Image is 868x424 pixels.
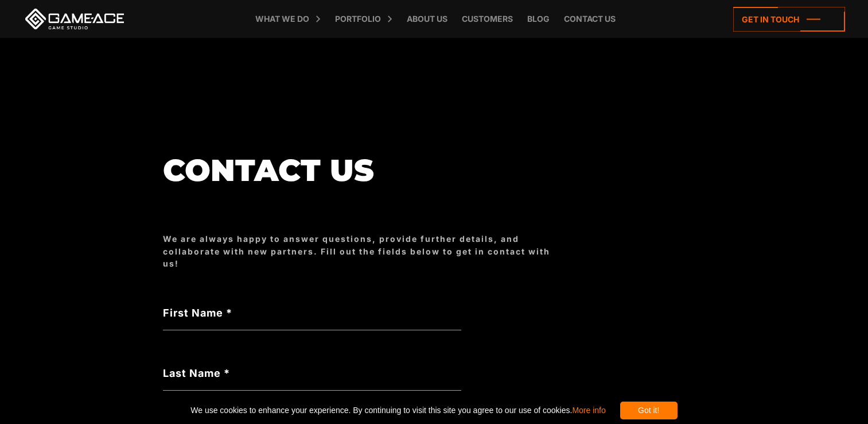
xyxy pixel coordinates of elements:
a: Get in touch [733,7,845,32]
label: First Name * [163,305,461,321]
label: Last Name * [163,365,461,381]
div: We are always happy to answer questions, provide further details, and collaborate with new partne... [163,233,565,269]
span: We use cookies to enhance your experience. By continuing to visit this site you agree to our use ... [190,402,605,419]
div: Got it! [620,402,678,419]
a: More info [572,406,605,415]
h1: Contact us [163,153,565,187]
